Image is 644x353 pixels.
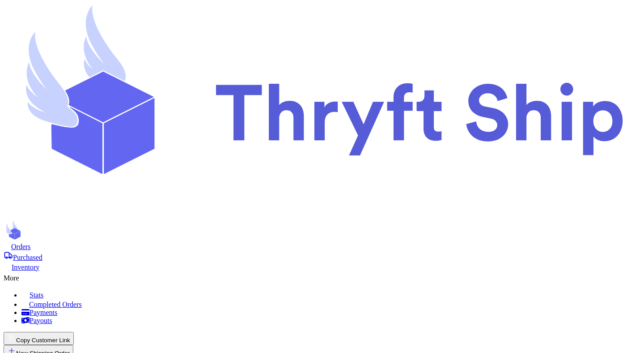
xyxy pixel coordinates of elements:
[21,317,640,325] a: Payouts
[4,271,640,282] div: More
[30,317,52,324] span: Payouts
[21,289,640,299] a: Stats
[4,262,640,271] a: Inventory
[4,332,74,345] button: Copy Customer Link
[11,243,31,250] span: Orders
[30,309,57,316] span: Payments
[21,299,640,309] a: Completed Orders
[4,251,640,262] a: Purchased
[21,309,640,317] a: Payments
[13,254,42,261] span: Purchased
[4,242,640,251] a: Orders
[30,291,43,299] span: Stats
[12,263,39,271] span: Inventory
[29,301,82,308] span: Completed Orders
